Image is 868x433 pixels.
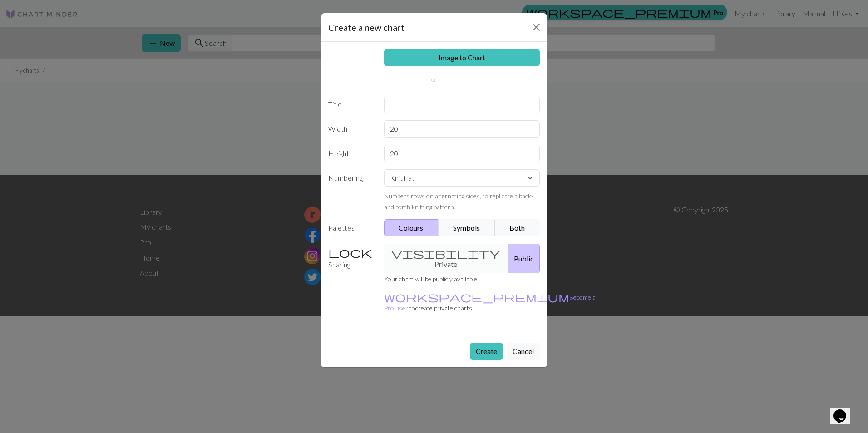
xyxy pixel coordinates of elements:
[830,397,859,424] iframe: chat widget
[384,219,439,236] button: Colours
[323,120,379,138] label: Width
[323,169,379,212] label: Numbering
[384,290,569,303] span: workspace_premium
[323,219,379,236] label: Palettes
[384,275,477,283] small: Your chart will be publicly available
[323,145,379,162] label: Height
[384,49,540,66] a: Image to Chart
[384,293,596,312] small: to create private charts
[507,343,540,360] button: Cancel
[495,219,540,236] button: Both
[384,293,596,312] a: Become a Pro user
[529,20,543,34] button: Close
[323,244,379,273] label: Sharing
[384,192,533,211] small: Numbers rows on alternating sides, to replicate a back-and-forth knitting pattern.
[508,244,540,273] button: Public
[470,343,503,360] button: Create
[328,20,404,34] h5: Create a new chart
[323,96,379,113] label: Title
[438,219,495,236] button: Symbols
